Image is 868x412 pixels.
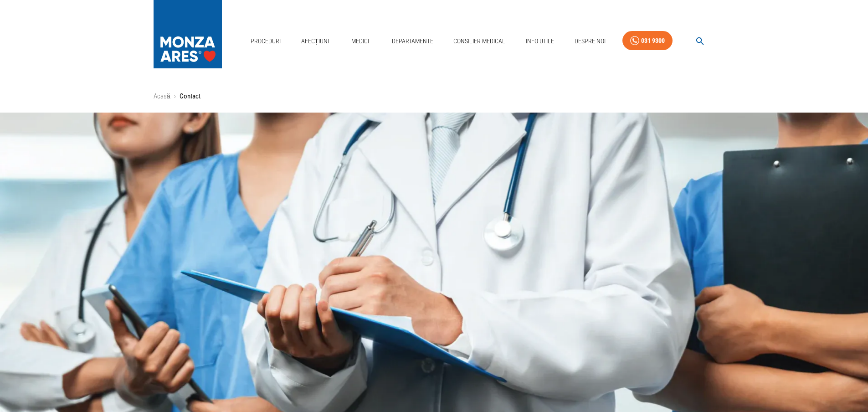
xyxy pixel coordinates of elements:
nav: breadcrumb [154,91,715,102]
a: Proceduri [247,32,284,51]
a: Medici [346,32,375,51]
div: 031 9300 [641,35,665,46]
a: Afecțiuni [298,32,333,51]
a: Acasă [154,92,170,100]
li: › [174,91,176,102]
a: Info Utile [522,32,558,51]
a: Consilier Medical [450,32,509,51]
a: Departamente [388,32,437,51]
p: Contact [180,91,200,102]
a: Despre Noi [571,32,609,51]
a: 031 9300 [622,31,673,51]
